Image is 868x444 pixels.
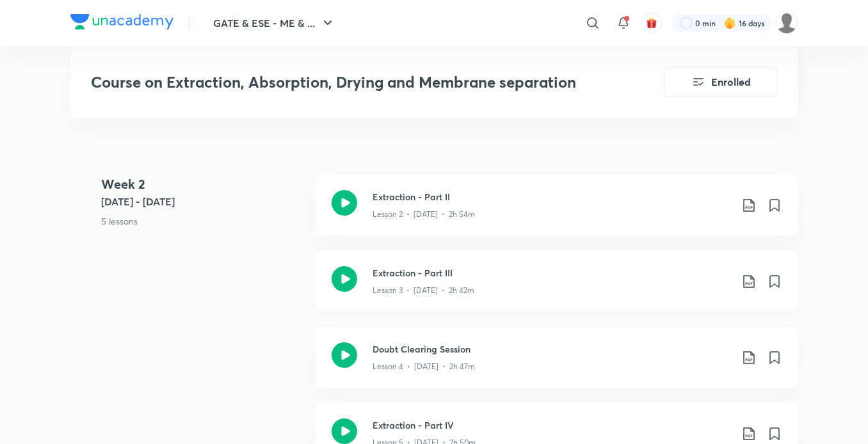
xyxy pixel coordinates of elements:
[316,251,798,327] a: Extraction - Part IIILesson 3 • [DATE] • 2h 42m
[70,14,173,29] img: Company Logo
[91,73,592,91] h3: Course on Extraction, Absorption, Drying and Membrane separation
[723,17,736,29] img: streak
[101,194,306,209] h5: [DATE] - [DATE]
[101,175,306,194] h4: Week 2
[373,418,731,432] h3: Extraction - Part IV
[373,342,731,356] h3: Doubt Clearing Session
[101,214,306,228] p: 5 lessons
[316,175,798,251] a: Extraction - Part IILesson 2 • [DATE] • 2h 54m
[373,361,475,372] p: Lesson 4 • [DATE] • 2h 47m
[316,327,798,403] a: Doubt Clearing SessionLesson 4 • [DATE] • 2h 47m
[373,285,474,296] p: Lesson 3 • [DATE] • 2h 42m
[373,209,475,220] p: Lesson 2 • [DATE] • 2h 54m
[373,266,731,280] h3: Extraction - Part III
[70,14,173,33] a: Company Logo
[373,190,731,203] h3: Extraction - Part II
[641,13,662,33] button: avatar
[664,67,777,97] button: Enrolled
[776,12,798,34] img: Mujtaba Ahsan
[646,17,657,29] img: avatar
[205,10,343,36] button: GATE & ESE - ME & ...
